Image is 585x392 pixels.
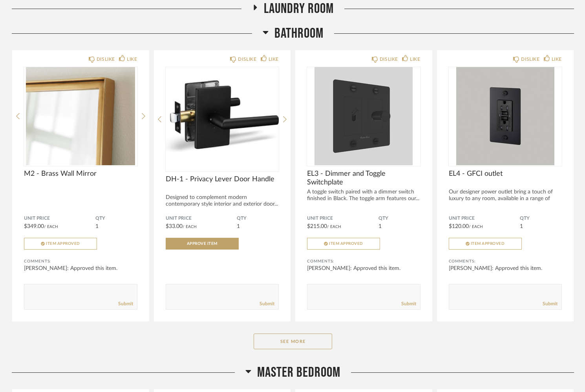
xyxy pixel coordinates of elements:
[449,224,469,229] span: $120.00
[24,170,137,178] span: M2 - Brass Wall Mirror
[307,238,380,250] button: Item Approved
[95,215,137,222] span: QTY
[449,257,562,265] div: Comments:
[264,0,334,17] span: Laundry Room
[307,67,420,165] img: undefined
[449,67,562,165] img: undefined
[449,170,562,178] span: EL4 - GFCI outlet
[166,238,239,250] button: Approve Item
[449,189,562,209] div: Our designer power outlet bring a touch of luxury to any room, available in a range of fini...
[307,257,420,265] div: Comments:
[307,170,420,187] span: EL3 - Dimmer and Toggle Switchplate
[274,25,324,42] span: Bathroom
[410,55,420,63] div: LIKE
[97,55,115,63] div: DISLIKE
[166,194,279,208] div: Designed to complement modern contemporary style interior and exterior door...
[329,242,363,246] span: Item Approved
[269,55,279,63] div: LIKE
[127,55,137,63] div: LIKE
[552,55,562,63] div: LIKE
[380,55,398,63] div: DISLIKE
[307,224,327,229] span: $215.00
[254,334,332,349] button: See More
[238,55,256,63] div: DISLIKE
[449,264,562,272] div: [PERSON_NAME]: Approved this item.
[471,242,505,246] span: Item Approved
[24,257,137,265] div: Comments:
[307,215,378,222] span: Unit Price
[469,225,483,229] span: / Each
[543,301,558,307] a: Submit
[166,67,279,165] img: undefined
[307,264,420,272] div: [PERSON_NAME]: Approved this item.
[237,215,279,222] span: QTY
[260,301,274,307] a: Submit
[307,189,420,202] div: A toggle switch paired with a dimmer switch finished in Black. The toggle arm features our...
[166,224,183,229] span: $33.00
[378,215,420,222] span: QTY
[44,225,58,229] span: / Each
[520,224,523,229] span: 1
[24,264,137,272] div: [PERSON_NAME]: Approved this item.
[378,224,382,229] span: 1
[327,225,341,229] span: / Each
[449,238,522,250] button: Item Approved
[166,215,237,222] span: Unit Price
[401,301,416,307] a: Submit
[520,215,562,222] span: QTY
[257,364,340,381] span: Master Bedroom
[166,175,279,184] span: DH-1 - Privacy Lever Door Handle
[187,242,218,246] span: Approve Item
[24,67,137,165] img: undefined
[237,224,240,229] span: 1
[521,55,539,63] div: DISLIKE
[24,224,44,229] span: $349.00
[24,238,97,250] button: Item Approved
[46,242,80,246] span: Item Approved
[449,215,520,222] span: Unit Price
[166,67,279,165] div: 0
[95,224,99,229] span: 1
[183,225,197,229] span: / Each
[24,215,95,222] span: Unit Price
[118,301,133,307] a: Submit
